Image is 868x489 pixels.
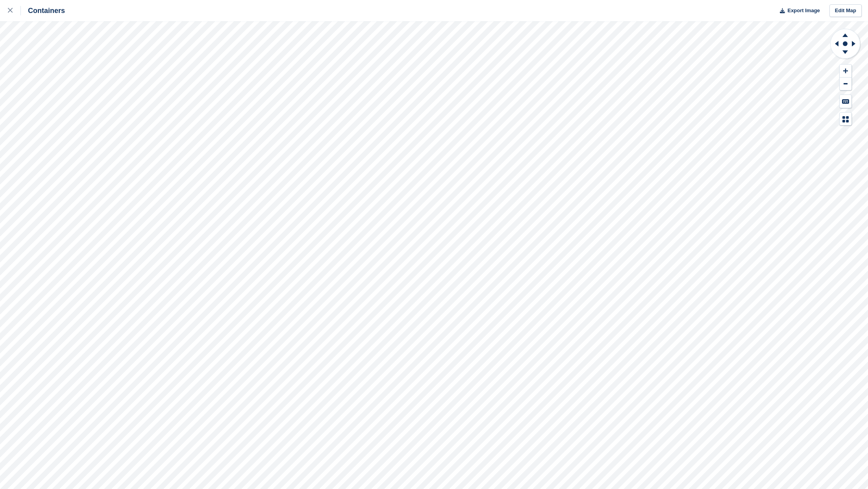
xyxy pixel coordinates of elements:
[840,78,851,91] button: Zoom Out
[840,113,851,126] button: Map Legend
[775,4,820,17] button: Export Image
[829,4,862,17] a: Edit Map
[787,7,820,15] span: Export Image
[840,95,851,108] button: Keyboard Shortcuts
[840,65,851,78] button: Zoom In
[21,6,65,15] div: Containers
